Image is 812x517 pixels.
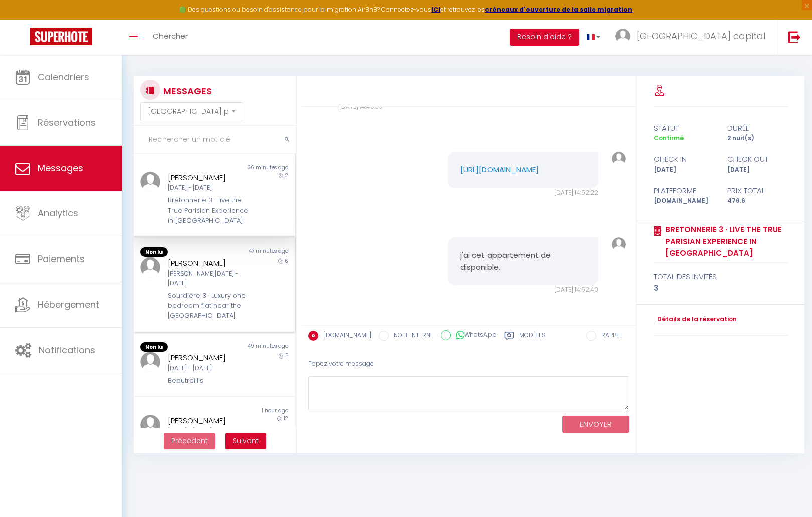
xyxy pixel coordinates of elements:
a: créneaux d'ouverture de la salle migration [485,5,632,14]
span: Notifications [39,344,95,356]
a: Bretonnerie 3 · Live the True Parisian Experience in [GEOGRAPHIC_DATA] [662,224,787,260]
button: Next [225,433,266,450]
div: [PERSON_NAME] [168,257,248,269]
span: Hébergement [38,298,99,311]
div: Beautreillis [168,376,248,386]
div: [DATE] 14:52:40 [448,285,598,295]
div: [DATE] [647,165,721,175]
img: ... [612,237,626,251]
h3: MESSAGES [160,80,212,102]
img: Super Booking [30,28,92,45]
img: logout [788,31,801,43]
a: ICI [431,5,440,14]
img: ... [140,415,160,435]
pre: j'ai cet appartement de disponible. [460,250,586,273]
div: check in [647,153,721,165]
span: Non lu [140,342,168,352]
a: Détails de la réservation [654,315,737,324]
button: Previous [164,433,215,450]
span: 6 [285,257,288,265]
label: [DOMAIN_NAME] [318,331,371,342]
div: 1 hour ago [215,407,295,415]
span: Réservations [38,116,96,129]
input: Rechercher un mot clé [134,126,296,154]
span: Calendriers [38,71,89,83]
div: 476.6 [721,196,794,206]
div: [DATE] [721,165,794,175]
div: Tapez votre message [308,352,629,376]
div: 36 minutes ago [215,164,295,172]
div: [DATE] - [DATE] [168,427,248,436]
div: Prix total [721,185,794,197]
span: 2 [285,172,288,179]
div: check out [721,153,794,165]
span: 5 [285,352,288,359]
div: Sourdière 3 · Luxury one bedroom flat near the [GEOGRAPHIC_DATA] [168,291,248,321]
img: ... [140,257,160,277]
div: statut [647,122,721,134]
div: 3 [654,282,787,294]
div: [PERSON_NAME][DATE] - [DATE] [168,269,248,288]
span: Paiements [38,252,85,265]
a: ... [GEOGRAPHIC_DATA] capital [608,20,778,55]
div: [DATE] 14:52:22 [448,188,598,198]
div: 2 nuit(s) [721,134,794,143]
div: [DATE] - [DATE] [168,183,248,193]
span: Non lu [140,247,168,257]
label: NOTE INTERNE [389,331,433,342]
a: [URL][DOMAIN_NAME] [460,164,539,175]
span: Confirmé [654,134,684,142]
span: 12 [284,415,288,422]
div: [DATE] 14:45:39 [339,102,490,112]
a: Chercher [145,20,195,55]
span: Chercher [153,31,188,41]
div: total des invités [654,271,787,283]
div: [DATE] - [DATE] [168,364,248,373]
div: [PERSON_NAME] [168,415,248,427]
span: Analytics [38,207,78,219]
div: Plateforme [647,185,721,197]
img: ... [615,29,630,44]
span: Suivant [233,436,259,446]
div: [DOMAIN_NAME] [647,196,721,206]
button: Besoin d'aide ? [510,29,579,46]
button: ENVOYER [562,416,629,433]
span: Messages [38,162,83,174]
div: durée [721,122,794,134]
img: ... [140,172,160,192]
div: 47 minutes ago [215,247,295,257]
label: RAPPEL [596,331,622,342]
label: WhatsApp [451,330,497,341]
span: Précédent [171,436,208,446]
img: ... [612,152,626,166]
label: Modèles [519,331,546,343]
div: [PERSON_NAME] [168,352,248,364]
div: [PERSON_NAME] [168,172,248,184]
button: Ouvrir le widget de chat LiveChat [8,4,38,34]
img: ... [140,352,160,372]
div: Bretonnerie 3 · Live the True Parisian Experience in [GEOGRAPHIC_DATA] [168,195,248,226]
div: 49 minutes ago [215,342,295,352]
span: [GEOGRAPHIC_DATA] capital [637,30,765,42]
